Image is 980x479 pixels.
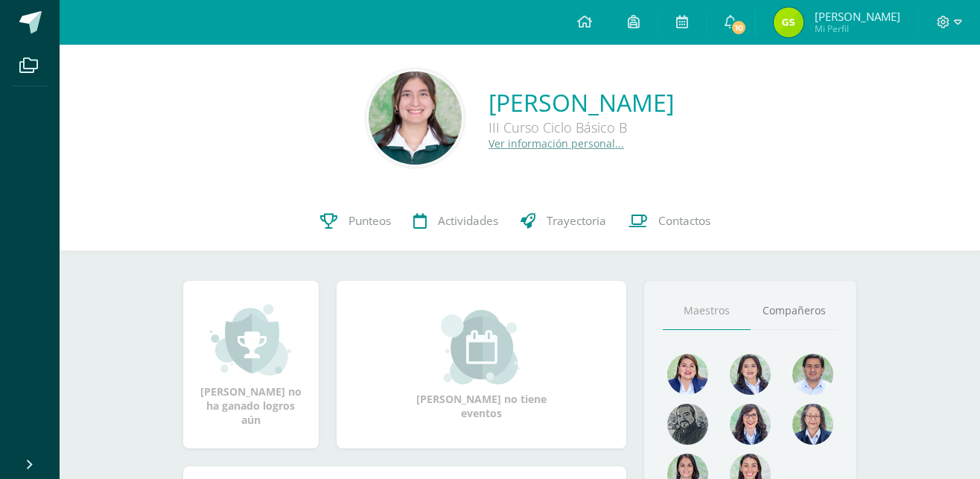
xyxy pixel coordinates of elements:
[667,404,708,445] img: 4179e05c207095638826b52d0d6e7b97.png
[730,404,771,445] img: b1da893d1b21f2b9f45fcdf5240f8abd.png
[792,404,833,445] img: 68491b968eaf45af92dd3338bd9092c6.png
[658,213,710,229] span: Contactos
[309,191,402,251] a: Punteos
[730,354,771,395] img: 45e5189d4be9c73150df86acb3c68ab9.png
[509,191,617,251] a: Trayectoria
[210,302,291,377] img: achievement_small.png
[489,136,624,150] a: Ver información personal...
[731,19,747,36] span: 10
[198,302,304,427] div: [PERSON_NAME] no ha ganado logros aún
[489,86,674,118] a: [PERSON_NAME]
[402,191,509,251] a: Actividades
[489,118,674,136] div: III Curso Ciclo Básico B
[815,22,900,35] span: Mi Perfil
[369,72,462,165] img: 8536200cfa7ae5b6d5c727973ec57994.png
[407,310,556,420] div: [PERSON_NAME] no tiene eventos
[663,292,751,330] a: Maestros
[751,292,839,330] a: Compañeros
[438,213,498,229] span: Actividades
[547,213,606,229] span: Trayectoria
[349,213,391,229] span: Punteos
[441,310,522,384] img: event_small.png
[667,354,708,395] img: 135afc2e3c36cc19cf7f4a6ffd4441d1.png
[774,7,804,37] img: 4f37302272b6e5e19caeb0d4110de8ad.png
[815,9,900,24] span: [PERSON_NAME]
[792,354,833,395] img: 1e7bfa517bf798cc96a9d855bf172288.png
[617,191,722,251] a: Contactos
